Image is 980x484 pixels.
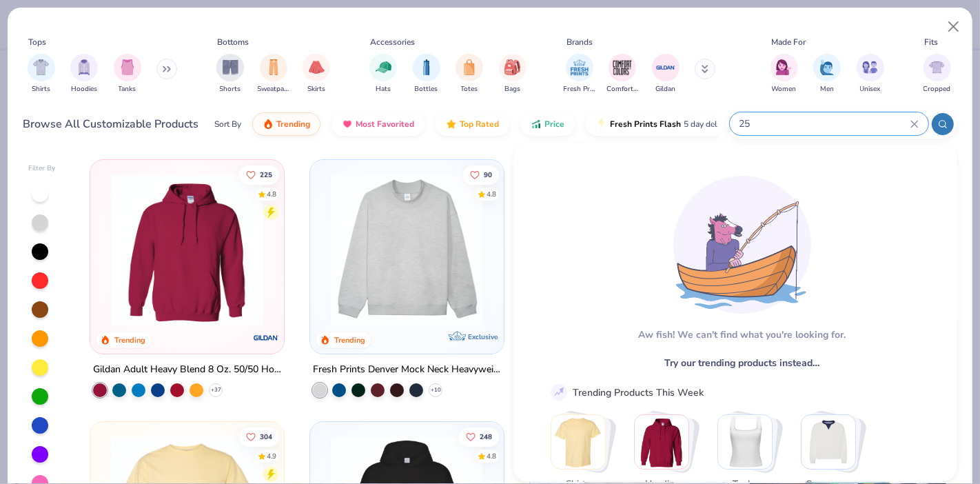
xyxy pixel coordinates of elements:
span: Try our trending products instead… [664,356,819,370]
span: Men [820,84,834,94]
span: Hats [376,84,391,94]
div: filter for Gildan [652,54,680,94]
div: 4.9 [266,452,276,462]
div: Gildan Adult Heavy Blend 8 Oz. 50/50 Hooded Sweatshirt [93,361,281,379]
img: Gildan logo [252,324,280,352]
div: filter for Shorts [216,54,244,94]
span: Sweatpants [258,84,289,94]
button: filter button [813,54,841,94]
img: Cropped Image [929,59,945,75]
button: filter button [303,54,330,94]
div: filter for Tanks [114,54,141,94]
img: Sweatpants Image [266,59,281,75]
img: Women Image [776,59,792,75]
button: Like [238,165,278,184]
img: Hoodies Image [76,59,92,75]
img: Bottles Image [419,59,434,75]
span: Trending [276,119,310,130]
button: Close [941,14,967,40]
button: filter button [28,54,55,94]
div: filter for Hats [369,54,397,94]
button: filter button [413,54,440,94]
div: filter for Totes [456,54,483,94]
div: filter for Bags [499,54,527,94]
img: Men Image [819,59,835,75]
div: filter for Skirts [303,54,330,94]
button: Most Favorited [331,112,425,136]
button: filter button [857,54,884,94]
button: filter button [923,54,951,94]
img: Tanks Image [120,59,135,75]
span: Most Favorited [356,119,414,130]
button: filter button [258,54,289,94]
div: Bottoms [218,36,249,48]
span: Women [772,84,797,94]
span: Comfort Colors [606,84,638,94]
img: Gildan Image [655,57,676,78]
span: Hoodies [71,84,97,94]
button: Like [238,427,278,447]
img: trending.gif [263,119,274,130]
button: Top Rated [436,112,509,136]
button: filter button [216,54,244,94]
button: filter button [499,54,527,94]
div: filter for Hoodies [70,54,98,94]
button: filter button [564,54,595,94]
span: Cropped [923,84,951,94]
button: filter button [70,54,98,94]
span: Price [544,119,564,130]
span: 248 [480,434,492,441]
img: Shirts Image [33,59,49,75]
img: trend_line.gif [553,386,565,399]
div: filter for Shirts [28,54,55,94]
span: Unisex [860,84,881,94]
img: f5d85501-0dbb-4ee4-b115-c08fa3845d83 [324,174,490,326]
div: Made For [771,36,806,48]
button: Like [463,165,499,184]
span: 90 [484,171,492,178]
div: 4.8 [487,452,496,462]
img: a164e800-7022-4571-a324-30c76f641635 [270,174,436,326]
div: filter for Women [770,54,798,94]
button: filter button [652,54,680,94]
button: filter button [114,54,141,94]
button: Fresh Prints Flash5 day delivery [586,112,745,136]
div: filter for Men [813,54,841,94]
div: filter for Unisex [857,54,884,94]
button: Trending [252,112,320,136]
div: Fits [924,36,938,48]
img: Loading... [673,176,811,314]
span: Fresh Prints [564,84,595,94]
span: Shirts [32,84,50,94]
div: Accessories [371,36,416,48]
div: Fresh Prints Denver Mock Neck Heavyweight Sweatshirt [313,361,501,379]
img: Hats Image [376,59,391,75]
img: Crewnecks [802,415,855,469]
span: Bags [504,84,520,94]
img: Totes Image [462,59,477,75]
div: Sort By [214,118,241,130]
div: Browse All Customizable Products [23,116,199,132]
span: 304 [259,434,272,441]
span: Bottles [415,84,438,94]
span: 5 day delivery [684,117,735,132]
span: Shorts [220,84,241,94]
img: most_fav.gif [342,119,353,130]
img: Tanks [718,415,772,469]
img: Comfort Colors Image [612,57,633,78]
button: filter button [456,54,483,94]
img: Shorts Image [223,59,238,75]
img: Fresh Prints Image [569,57,590,78]
span: Skirts [307,84,325,94]
div: filter for Comfort Colors [606,54,638,94]
div: 4.8 [487,189,496,199]
img: 01756b78-01f6-4cc6-8d8a-3c30c1a0c8ac [104,174,270,326]
img: Hoodies [635,415,688,469]
span: Top Rated [460,119,499,130]
button: filter button [369,54,397,94]
span: Fresh Prints Flash [610,119,681,130]
span: Exclusive [468,332,498,341]
img: Bags Image [504,59,520,75]
div: filter for Sweatpants [258,54,289,94]
span: 225 [259,171,272,178]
